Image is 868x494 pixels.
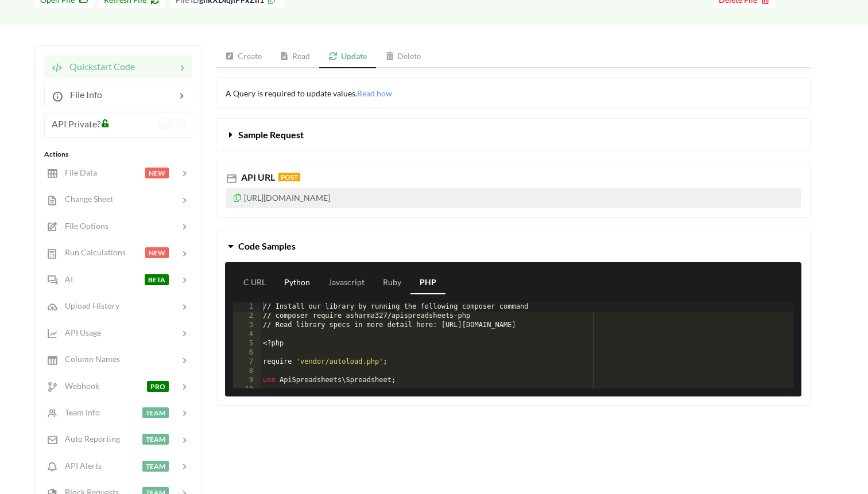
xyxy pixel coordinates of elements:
a: Update [319,45,376,68]
span: Team Info [58,407,100,417]
div: 10 [233,385,261,394]
span: TEAM [142,407,169,418]
span: PRO [147,381,169,392]
span: Change Sheet [58,194,113,204]
span: BETA [145,274,169,285]
span: Quickstart Code [63,61,135,72]
div: 2 [233,312,261,321]
span: API Private? [52,118,100,129]
span: POST [278,173,300,181]
span: Run Calculations [58,247,126,257]
div: 7 [233,357,261,367]
span: Upload History [58,301,119,310]
button: Code Samples [216,230,810,262]
button: Sample Request [216,119,810,151]
span: AI [58,274,73,284]
a: Create [216,45,271,68]
span: TEAM [142,461,169,472]
div: 1 [233,302,261,312]
div: 5 [233,339,261,348]
a: Python [275,271,319,294]
span: File Info [63,89,102,100]
a: Read [271,45,320,68]
div: 3 [233,321,261,330]
a: C URL [234,271,275,294]
span: NEW [145,168,169,178]
span: NEW [145,247,169,258]
a: Delete [376,45,431,68]
span: Column Names [58,354,120,364]
div: Actions [44,149,192,160]
span: File Data [58,168,97,177]
span: Read how [357,88,392,98]
span: Sample Request [238,129,304,140]
a: Javascript [319,271,374,294]
span: A Query is required to update values. [226,88,392,98]
span: API Usage [58,328,101,337]
p: [URL][DOMAIN_NAME] [226,188,801,208]
div: 4 [233,330,261,339]
span: Webhook [58,381,99,391]
span: TEAM [142,434,169,445]
span: Code Samples [238,240,296,251]
a: Ruby [374,271,410,294]
span: API Alerts [58,461,102,470]
a: PHP [410,271,445,294]
div: 6 [233,348,261,357]
span: API URL [239,172,275,182]
div: 8 [233,367,261,376]
div: 9 [233,376,261,385]
span: File Options [58,221,108,231]
span: Auto Reporting [58,434,120,444]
